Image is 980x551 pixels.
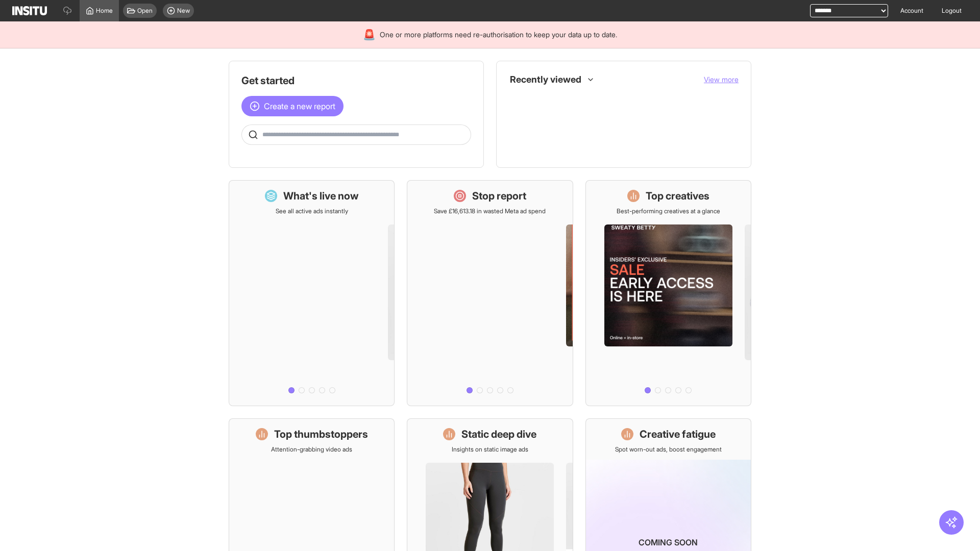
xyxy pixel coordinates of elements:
[646,189,709,203] h1: Top creatives
[283,189,359,203] h1: What's live now
[264,100,335,112] span: Create a new report
[585,180,751,406] a: Top creativesBest-performing creatives at a glance
[241,73,471,88] h1: Get started
[363,28,376,42] div: 🚨
[241,96,344,116] button: Create a new report
[276,207,348,215] p: See all active ads instantly
[452,445,528,454] p: Insights on static image ads
[461,427,536,441] h1: Static deep dive
[434,207,546,215] p: Save £16,613.18 in wasted Meta ad spend
[229,180,395,406] a: What's live nowSee all active ads instantly
[704,75,739,84] span: View more
[704,74,739,85] button: View more
[177,7,190,15] span: New
[96,7,113,15] span: Home
[137,7,153,15] span: Open
[271,445,352,454] p: Attention-grabbing video ads
[472,189,526,203] h1: Stop report
[274,427,368,441] h1: Top thumbstoppers
[380,30,617,40] span: One or more platforms need re-authorisation to keep your data up to date.
[617,207,720,215] p: Best-performing creatives at a glance
[407,180,573,406] a: Stop reportSave £16,613.18 in wasted Meta ad spend
[12,6,47,15] img: Logo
